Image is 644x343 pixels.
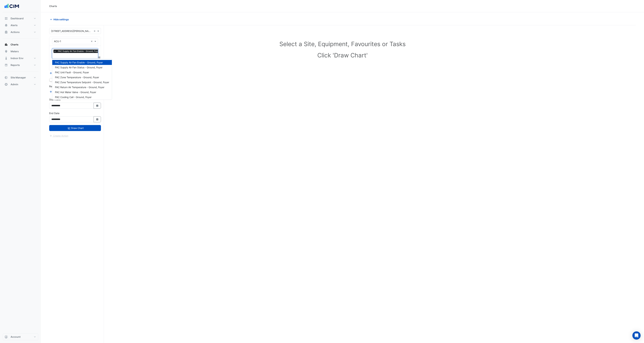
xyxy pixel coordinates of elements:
[3,74,38,81] button: Site Manager
[11,335,20,339] span: Account
[3,41,38,48] button: Charts
[3,55,38,62] button: Indoor Env
[3,333,38,340] button: Account
[3,62,38,68] button: Reports
[49,98,61,101] label: Start Date
[11,57,23,60] span: Indoor Env
[57,40,628,47] h1: Select a Site, Equipment, Favourites or Tasks
[53,50,57,53] span: ×
[49,16,71,22] button: Hide settings
[55,76,99,79] span: PAC Zone Temperature - Ground, Foyer
[49,134,68,137] app-escalated-ticket-create-button: Please draw the charts first
[55,61,103,64] span: PAC Supply Air Fan Enable - Ground, Foyer
[57,50,101,53] span: PAC Supply Air Fan Enable - Ground, Foyer
[49,4,57,8] div: Charts
[49,71,70,75] button: Add Equipment
[55,66,102,69] span: PAC Supply Air Fan Status - Ground, Foyer
[3,22,38,29] button: Alerts
[96,104,99,107] fa-icon: Select Date
[4,50,8,53] app-icon: Meters
[96,118,99,121] fa-icon: Select Date
[11,63,20,67] span: Reports
[94,29,96,33] span: Clear
[55,86,104,89] span: PAC Return Air Temperature - Ground, Foyer
[49,90,75,94] button: Add Reference Line
[3,48,38,55] button: Meters
[3,15,38,22] button: Dashboard
[3,29,38,36] button: Actions
[4,76,8,79] app-icon: Site Manager
[11,30,20,34] span: Actions
[91,39,94,43] span: Clear
[4,30,8,34] app-icon: Actions
[55,96,92,99] span: PAC Cooling Call - Ground, Foyer
[49,125,101,131] button: Draw Chart
[52,59,112,100] div: Options List
[11,24,18,27] span: Alerts
[55,91,96,94] span: PAC Hot Water Valve - Ground, Foyer
[11,76,26,79] span: Site Manager
[11,17,24,20] span: Dashboard
[4,3,19,10] img: Company Logo
[98,56,101,59] span: Choose Function
[632,331,641,340] div: Open Intercom Messenger
[4,17,8,20] app-icon: Dashboard
[4,63,8,67] app-icon: Reports
[3,81,38,88] button: Admin
[4,43,8,46] app-icon: Charts
[11,43,18,46] span: Charts
[4,57,8,60] app-icon: Indoor Env
[49,111,59,115] label: End Date
[4,83,8,86] app-icon: Admin
[4,24,8,27] app-icon: Alerts
[49,85,67,88] label: Reference Lines
[55,71,89,74] span: PAC Unit Fault - Ground, Foyer
[11,50,19,53] span: Meters
[11,83,18,86] span: Admin
[55,81,109,84] span: PAC Zone Temperature Setpoint - Ground, Foyer
[53,18,69,21] span: Hide settings
[57,52,628,59] h1: Click 'Draw Chart'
